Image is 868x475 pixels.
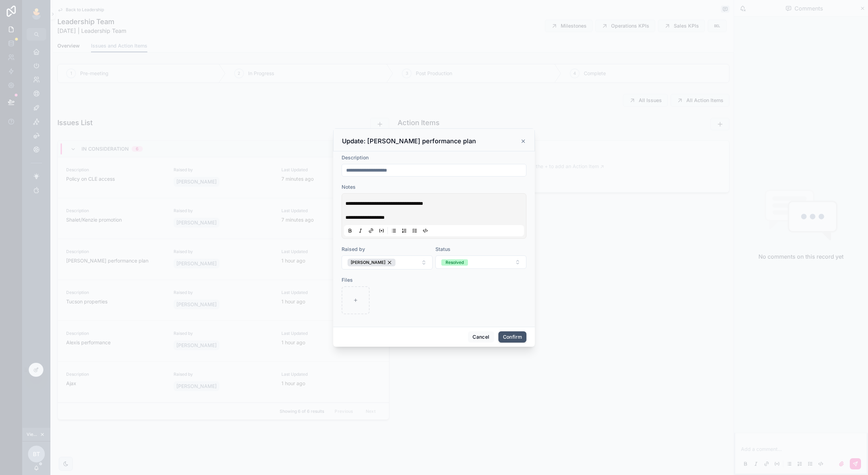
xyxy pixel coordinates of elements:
[468,331,494,343] button: Cancel
[342,277,353,283] span: Files
[342,154,369,160] span: Description
[446,259,464,266] div: Resolved
[351,260,385,265] span: [PERSON_NAME]
[435,246,450,252] span: Status
[342,246,365,252] span: Raised by
[435,256,526,269] button: Select Button
[348,259,395,266] button: Unselect 86
[342,256,433,269] button: Select Button
[342,137,476,145] h3: Update: [PERSON_NAME] performance plan
[342,184,356,190] span: Notes
[498,331,526,343] button: Confirm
